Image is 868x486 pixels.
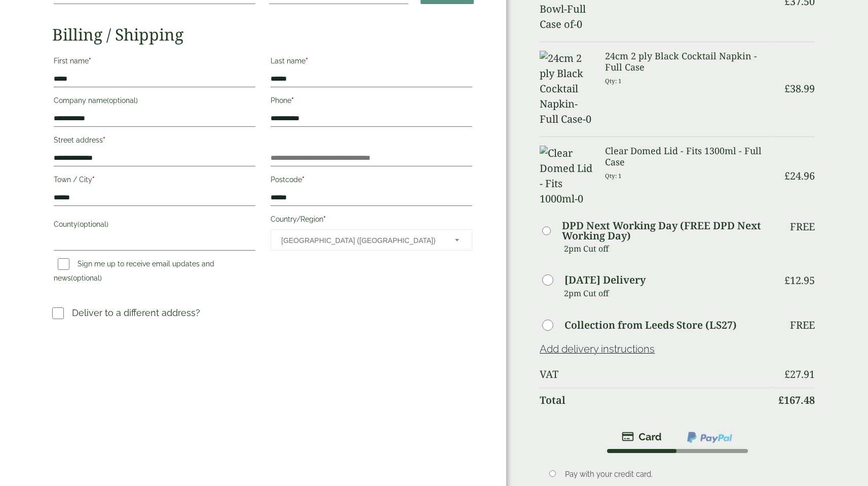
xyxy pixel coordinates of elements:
[686,431,733,444] img: ppcp-gateway.png
[58,258,69,270] input: Sign me up to receive email updates and news(optional)
[622,431,662,443] img: stripe.png
[605,146,771,167] h3: Clear Domed Lid - Fits 1300ml - Full Case
[540,51,593,127] img: 24cm 2 ply Black Cocktail Napkin-Full Case-0
[778,393,815,407] bdi: 167.48
[103,136,105,144] abbr: required
[306,57,308,65] abbr: required
[778,393,784,407] span: £
[271,172,472,190] label: Postcode
[54,172,255,190] label: Town / City
[72,306,200,320] p: Deliver to a different address?
[784,273,815,287] bdi: 12.95
[54,217,255,234] label: County
[784,367,790,381] span: £
[784,367,815,381] bdi: 27.91
[784,82,790,95] span: £
[540,362,771,387] th: VAT
[564,275,646,285] label: [DATE] Delivery
[54,54,255,71] label: First name
[54,133,255,150] label: Street address
[271,212,472,229] label: Country/Region
[565,469,801,480] p: Pay with your credit card.
[790,221,815,233] p: Free
[605,172,622,180] small: Qty: 1
[323,215,326,223] abbr: required
[281,230,441,251] span: United Kingdom (UK)
[540,343,655,355] a: Add delivery instructions
[271,229,472,251] span: Country/Region
[784,273,790,287] span: £
[78,220,108,228] span: (optional)
[564,320,737,330] label: Collection from Leeds Store (LS27)
[564,286,771,301] p: 2pm Cut off
[302,176,305,184] abbr: required
[52,25,474,44] h2: Billing / Shipping
[605,77,622,85] small: Qty: 1
[540,388,771,412] th: Total
[271,54,472,71] label: Last name
[562,221,771,241] label: DPD Next Working Day (FREE DPD Next Working Day)
[784,169,815,183] bdi: 24.96
[271,93,472,111] label: Phone
[107,96,138,105] span: (optional)
[605,51,771,73] h3: 24cm 2 ply Black Cocktail Napkin - Full Case
[540,146,593,206] img: Clear Domed Lid - Fits 1000ml-0
[54,93,255,111] label: Company name
[71,274,102,282] span: (optional)
[54,260,214,285] label: Sign me up to receive email updates and news
[92,176,95,184] abbr: required
[564,241,771,256] p: 2pm Cut off
[784,82,815,95] bdi: 38.99
[89,57,91,65] abbr: required
[291,96,294,105] abbr: required
[784,169,790,183] span: £
[790,319,815,331] p: Free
